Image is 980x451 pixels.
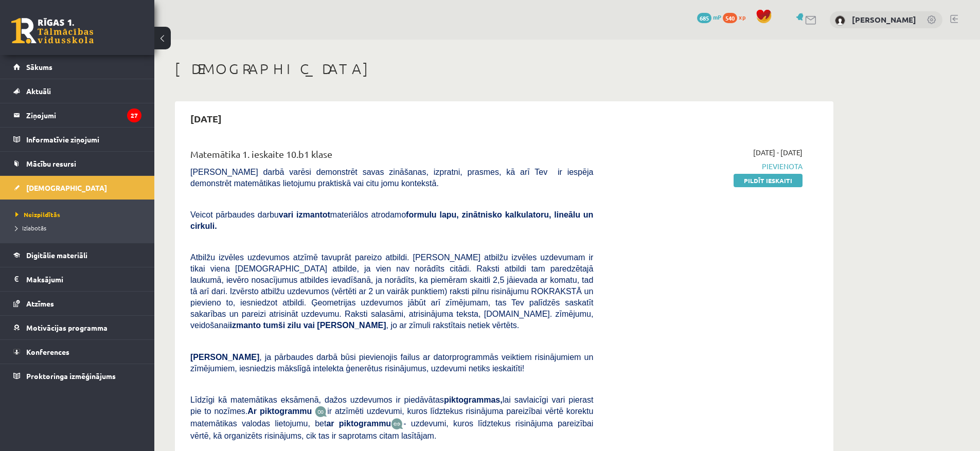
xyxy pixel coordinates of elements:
[190,168,593,188] span: [PERSON_NAME] darbā varēsi demonstrēt savas zināšanas, izpratni, prasmes, kā arī Tev ir iespēja d...
[175,60,833,78] h1: [DEMOGRAPHIC_DATA]
[26,371,116,381] span: Proktoringa izmēģinājums
[13,55,141,79] a: Sākums
[13,103,141,127] a: Ziņojumi27
[26,159,76,168] span: Mācību resursi
[190,210,593,230] span: Veicot pārbaudes darbu materiālos atrodamo
[190,147,593,166] div: Matemātika 1. ieskaite 10.b1 klase
[190,407,593,428] span: ir atzīmēti uzdevumi, kuros līdztekus risinājuma pareizībai vērtē korektu matemātikas valodas lie...
[190,353,259,362] span: [PERSON_NAME]
[180,106,232,131] h2: [DATE]
[739,13,745,21] span: xp
[734,174,803,187] a: Pildīt ieskaiti
[247,407,312,416] b: Ar piktogrammu
[26,267,141,291] legend: Maksājumi
[190,353,593,373] span: , ja pārbaudes darbā būsi pievienojis failus ar datorprogrammās veiktiem risinājumiem un zīmējumi...
[753,147,803,158] span: [DATE] - [DATE]
[11,18,94,44] a: Rīgas 1. Tālmācības vidusskola
[13,267,141,291] a: Maksājumi
[26,323,108,332] span: Motivācijas programma
[190,210,593,230] b: formulu lapu, zinātnisko kalkulatoru, lineālu un cirkuli.
[279,210,330,219] b: vari izmantot
[26,250,87,260] span: Digitālie materiāli
[26,299,54,308] span: Atzīmes
[723,13,737,23] span: 540
[190,253,593,330] span: Atbilžu izvēles uzdevumos atzīmē tavuprāt pareizo atbildi. [PERSON_NAME] atbilžu izvēles uzdevuma...
[13,79,141,103] a: Aktuāli
[26,128,141,151] legend: Informatīvie ziņojumi
[26,183,107,192] span: [DEMOGRAPHIC_DATA]
[326,419,391,428] b: ar piktogrammu
[391,418,403,430] img: wKvN42sLe3LLwAAAABJRU5ErkJggg==
[697,13,721,21] a: 685 mP
[15,210,60,219] span: Neizpildītās
[13,128,141,151] a: Informatīvie ziņojumi
[15,223,144,232] a: Izlabotās
[835,15,845,26] img: Edvards Justs
[13,152,141,175] a: Mācību resursi
[852,14,916,25] a: [PERSON_NAME]
[697,13,711,23] span: 685
[13,340,141,364] a: Konferences
[723,13,751,21] a: 540 xp
[190,395,593,416] span: Līdzīgi kā matemātikas eksāmenā, dažos uzdevumos ir piedāvātas lai savlaicīgi vari pierast pie to...
[315,406,327,418] img: JfuEzvunn4EvwAAAAASUVORK5CYII=
[13,364,141,388] a: Proktoringa izmēģinājums
[609,161,803,172] span: Pievienota
[13,176,141,200] a: [DEMOGRAPHIC_DATA]
[13,316,141,339] a: Motivācijas programma
[263,321,386,330] b: tumši zilu vai [PERSON_NAME]
[26,103,141,127] legend: Ziņojumi
[26,62,52,71] span: Sākums
[127,109,141,122] i: 27
[15,224,46,232] span: Izlabotās
[15,210,144,219] a: Neizpildītās
[444,395,503,404] b: piktogrammas,
[26,347,69,356] span: Konferences
[13,243,141,267] a: Digitālie materiāli
[13,292,141,315] a: Atzīmes
[230,321,261,330] b: izmanto
[713,13,721,21] span: mP
[26,86,51,96] span: Aktuāli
